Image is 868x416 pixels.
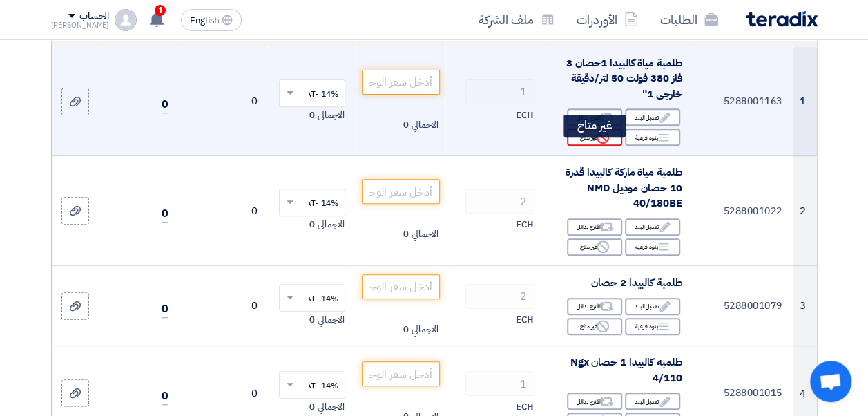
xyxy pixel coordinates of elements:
img: Teradix logo [746,11,818,27]
span: ECH [516,108,533,122]
input: RFQ_STEP1.ITEMS.2.AMOUNT_TITLE [465,79,534,104]
span: 0 [403,323,409,337]
td: 2 [793,156,816,266]
div: تعديل البند [625,218,680,236]
div: اقترح بدائل [567,393,622,410]
div: اقترح بدائل [567,108,622,126]
span: 0 [309,400,315,414]
a: الأوردرات [566,3,649,36]
td: 1 [793,47,816,156]
input: RFQ_STEP1.ITEMS.2.AMOUNT_TITLE [465,284,534,309]
span: 0 [403,118,409,132]
ng-select: VAT [279,79,345,107]
div: اقترح بدائل [567,218,622,236]
span: 0 [162,301,168,318]
td: 5288001079 [693,265,793,346]
span: طلمبة مياة ماركة كالبيدا قدرة 10 حصان موديل NMD 40/180BE [563,164,682,211]
span: ECH [516,218,533,231]
td: 3 [793,265,816,346]
span: 0 [162,205,168,223]
span: 0 [309,313,315,327]
input: RFQ_STEP1.ITEMS.2.AMOUNT_TITLE [465,189,534,214]
div: بنود فرعية [625,318,680,335]
span: 0 [309,218,315,231]
span: الاجمالي [318,313,344,327]
a: الطلبات [649,3,729,36]
span: 0 [403,227,409,241]
td: 0 [180,156,268,266]
ng-select: VAT [279,371,345,399]
input: أدخل سعر الوحدة [362,70,439,95]
span: English [190,16,219,26]
div: بنود فرعية [625,129,680,146]
div: تعديل البند [625,108,680,126]
div: [PERSON_NAME] [51,21,110,29]
div: تعديل البند [625,393,680,410]
input: أدخل سعر الوحدة [362,361,439,386]
span: الاجمالي [412,227,438,241]
input: أدخل سعر الوحدة [362,179,439,204]
div: اقترح بدائل [567,298,622,315]
span: 1 [155,5,166,16]
a: ملف الشركة [467,3,566,36]
input: أدخل سعر الوحدة [362,274,439,299]
span: الاجمالي [318,400,344,414]
span: الاجمالي [412,323,438,337]
img: profile_test.png [115,9,137,31]
td: 0 [180,47,268,156]
a: Open chat [810,361,851,402]
span: 0 [309,108,315,122]
span: الاجمالي [318,108,344,122]
div: غير متاح [567,238,622,256]
ng-select: VAT [279,284,345,312]
div: غير متاح [563,115,626,137]
span: ECH [516,313,533,327]
span: الاجمالي [412,118,438,132]
td: 5288001163 [693,47,793,156]
span: ECH [516,400,533,414]
span: طلمبة كالبيدا 2 حصان [591,275,682,290]
ng-select: VAT [279,189,345,216]
div: تعديل البند [625,298,680,315]
span: طلمبة مياة كالبيدا 1حصان 3 فاز 380 فولت 50 لتر/دقيقة خارجى 1" [566,55,682,102]
td: 0 [180,265,268,346]
span: طلمبه كالبيدا 1 حصان Ngx 4/110 [570,354,682,386]
div: الحساب [79,10,109,22]
span: الاجمالي [318,218,344,231]
span: 0 [162,96,168,113]
button: English [181,9,242,31]
div: غير متاح [567,318,622,335]
input: RFQ_STEP1.ITEMS.2.AMOUNT_TITLE [465,371,534,396]
td: 5288001022 [693,156,793,266]
span: 0 [162,388,168,405]
div: بنود فرعية [625,238,680,256]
